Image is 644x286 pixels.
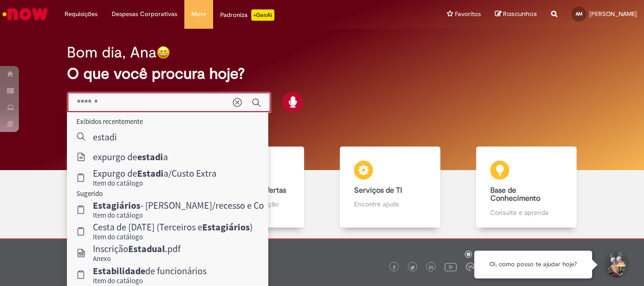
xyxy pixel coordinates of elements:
img: logo_footer_facebook.png [392,265,396,270]
span: AM [576,11,583,17]
p: Encontre ajuda [354,199,426,209]
span: More [191,9,206,19]
div: Oi, como posso te ajudar hoje? [474,251,592,278]
a: Rascunhos [495,10,537,19]
p: Consulte e aprenda [490,208,562,217]
div: Padroniza [220,9,274,21]
h2: Bom dia, Ana [67,44,157,61]
span: [PERSON_NAME] [589,10,637,18]
h2: O que você procura hoje? [67,65,577,82]
b: Serviços de TI [354,186,402,195]
a: Tirar dúvidas Tirar dúvidas com Lupi Assist e Gen Ai [50,147,186,228]
span: Favoritos [455,9,481,19]
button: Iniciar Conversa de Suporte [602,251,630,279]
b: Base de Conhecimento [490,186,540,204]
img: logo_footer_youtube.png [445,261,457,273]
img: logo_footer_linkedin.png [429,265,434,270]
a: Serviços de TI Encontre ajuda [322,147,458,228]
img: logo_footer_workplace.png [466,262,474,271]
img: happy-face.png [157,46,170,59]
span: Requisições [65,9,98,19]
span: Rascunhos [503,9,537,18]
img: logo_footer_twitter.png [410,265,415,270]
img: ServiceNow [1,5,50,24]
a: Base de Conhecimento Consulte e aprenda [458,147,594,228]
span: Despesas Corporativas [112,9,177,19]
p: +GenAi [251,9,274,21]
